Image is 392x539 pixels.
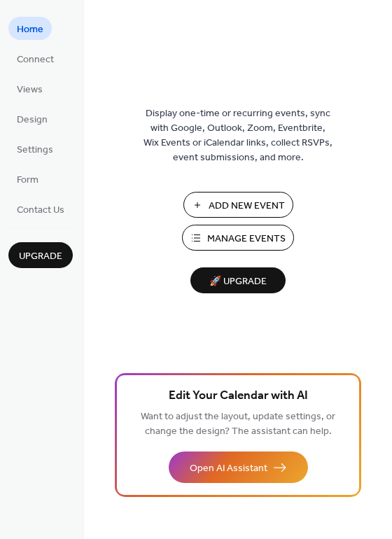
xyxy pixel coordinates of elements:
[17,203,64,218] span: Contact Us
[17,143,53,157] span: Settings
[17,173,38,188] span: Form
[17,52,54,67] span: Connect
[8,167,47,190] a: Form
[8,17,52,40] a: Home
[182,225,294,251] button: Manage Events
[209,199,285,213] span: Add New Event
[199,272,277,291] span: 🚀 Upgrade
[141,407,335,441] span: Want to adjust the layout, update settings, or change the design? The assistant can help.
[183,192,293,218] button: Add New Event
[17,83,43,97] span: Views
[143,106,332,165] span: Display one-time or recurring events, sync with Google, Outlook, Zoom, Eventbrite, Wix Events or ...
[8,137,62,160] a: Settings
[8,107,56,130] a: Design
[169,386,308,406] span: Edit Your Calendar with AI
[8,197,73,220] a: Contact Us
[169,451,308,483] button: Open AI Assistant
[8,77,51,100] a: Views
[8,47,62,70] a: Connect
[190,267,286,293] button: 🚀 Upgrade
[17,113,48,127] span: Design
[8,242,73,268] button: Upgrade
[17,22,43,37] span: Home
[207,232,286,246] span: Manage Events
[190,461,267,476] span: Open AI Assistant
[19,249,62,264] span: Upgrade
